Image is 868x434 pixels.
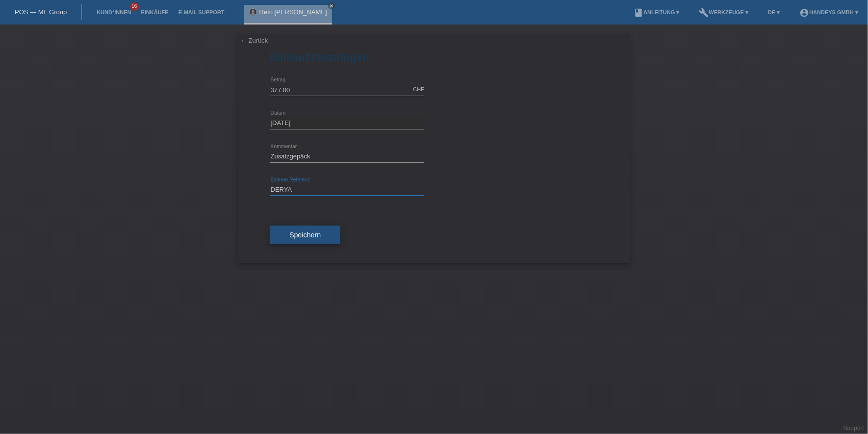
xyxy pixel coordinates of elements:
[799,8,809,18] i: account_circle
[130,2,139,11] span: 16
[763,9,785,15] a: DE ▾
[240,37,268,44] a: ← Zurück
[15,8,67,16] a: POS — MF Group
[270,226,340,244] button: Speichern
[699,8,709,18] i: build
[329,3,334,8] i: close
[174,9,230,15] a: E-Mail Support
[92,9,136,15] a: Kund*innen
[413,86,424,92] div: CHF
[259,8,327,16] a: Reto [PERSON_NAME]
[634,8,643,18] i: book
[136,9,173,15] a: Einkäufe
[694,9,754,15] a: buildWerkzeuge ▾
[289,231,321,239] span: Speichern
[794,9,863,15] a: account_circleHandeys GmbH ▾
[328,2,335,9] a: close
[270,51,598,63] h1: Einkauf hinzufügen
[629,9,684,15] a: bookAnleitung ▾
[843,425,864,432] a: Support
